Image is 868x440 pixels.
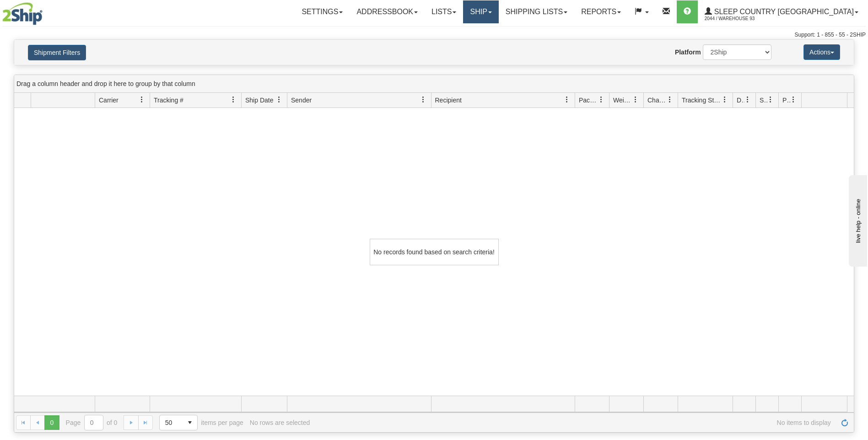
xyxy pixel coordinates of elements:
a: Recipient filter column settings [559,92,575,107]
button: Actions [803,44,840,60]
span: Sender [291,96,312,105]
a: Weight filter column settings [628,92,643,107]
span: Recipient [435,96,462,105]
span: items per page [159,415,243,430]
span: Shipment Issues [760,96,767,105]
a: Tracking # filter column settings [226,92,241,107]
a: Settings [295,0,350,23]
span: Page 0 [44,415,59,430]
span: Page sizes drop down [159,415,198,430]
a: Shipping lists [499,0,574,23]
span: Tracking Status [682,96,722,105]
a: Sleep Country [GEOGRAPHIC_DATA] 2044 / Warehouse 93 [698,0,865,23]
a: Packages filter column settings [593,92,609,107]
span: Weight [613,96,632,105]
button: Shipment Filters [28,45,86,60]
a: Pickup Status filter column settings [786,92,801,107]
span: Page of 0 [66,415,118,430]
a: Tracking Status filter column settings [717,92,733,107]
div: live help - online [7,8,85,15]
a: Lists [425,0,463,23]
a: Carrier filter column settings [134,92,150,107]
label: Platform [675,48,701,57]
span: Sleep Country [GEOGRAPHIC_DATA] [712,8,854,16]
span: Tracking # [154,96,183,105]
span: 50 [165,418,177,427]
span: select [183,415,197,430]
span: Delivery Status [737,96,744,105]
iframe: chat widget [847,173,867,267]
span: Ship Date [245,96,273,105]
span: No items to display [316,419,831,426]
a: Addressbook [350,0,425,23]
img: logo2044.jpg [2,2,43,25]
a: Ship [463,0,498,23]
div: No records found based on search criteria! [370,239,499,265]
span: Pickup Status [782,96,790,105]
div: Support: 1 - 855 - 55 - 2SHIP [2,31,866,39]
span: 2044 / Warehouse 93 [705,14,773,23]
a: Charge filter column settings [662,92,678,107]
a: Refresh [837,415,852,430]
a: Shipment Issues filter column settings [763,92,778,107]
div: No rows are selected [250,419,310,426]
a: Delivery Status filter column settings [740,92,755,107]
a: Reports [574,0,628,23]
span: Carrier [99,96,119,105]
span: Packages [579,96,598,105]
a: Sender filter column settings [415,92,431,107]
div: grid grouping header [14,75,854,93]
span: Charge [647,96,667,105]
a: Ship Date filter column settings [271,92,287,107]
